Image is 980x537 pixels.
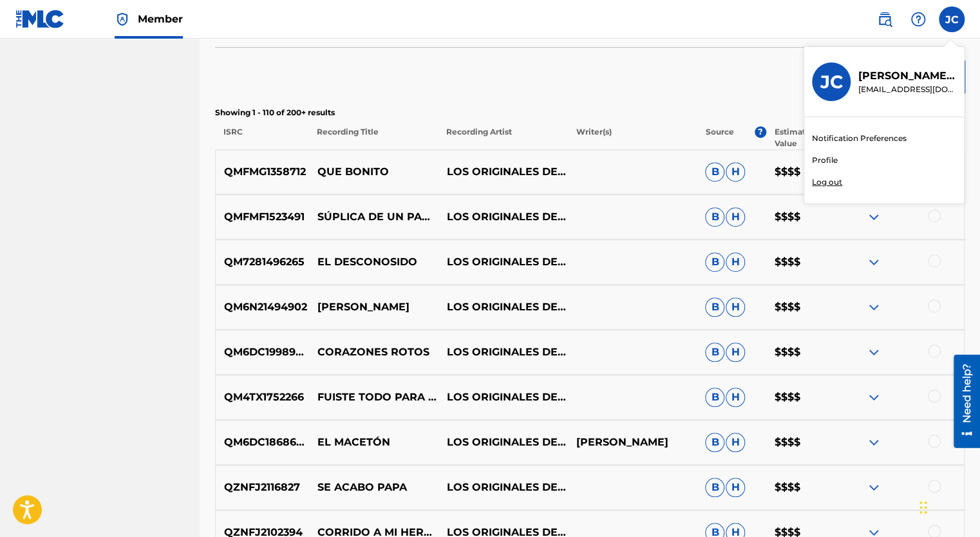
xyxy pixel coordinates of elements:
[705,343,724,362] span: B
[705,297,724,317] span: B
[309,344,438,360] p: CORAZONES ROTOS
[567,126,697,149] p: Writer(s)
[905,6,931,32] div: Help
[726,252,745,272] span: H
[766,164,834,180] p: $$$$
[308,126,438,149] p: Recording Title
[438,254,567,270] p: LOS ORIGINALES DE [GEOGRAPHIC_DATA][PERSON_NAME]
[766,299,834,315] p: $$$$
[812,176,842,188] p: Log out
[858,68,956,84] p: Juan Chavez
[766,435,834,450] p: $$$$
[766,344,834,360] p: $$$$
[919,488,927,527] div: Drag
[866,390,881,405] img: expand
[858,84,956,95] p: juanchavez93648@icloud.com
[872,6,898,32] a: Public Search
[705,207,724,227] span: B
[567,435,697,450] p: [PERSON_NAME]
[216,164,309,180] p: QMFMG1358712
[916,475,980,537] iframe: Chat Widget
[866,254,881,270] img: expand
[766,254,834,270] p: $$$$
[215,126,308,149] p: ISRC
[726,478,745,497] span: H
[726,388,745,407] span: H
[438,344,567,360] p: LOS ORIGINALES DE [GEOGRAPHIC_DATA][PERSON_NAME]
[705,478,724,497] span: B
[705,162,724,182] span: B
[438,164,567,180] p: LOS ORIGINALES DE [GEOGRAPHIC_DATA][PERSON_NAME]
[438,126,567,149] p: Recording Artist
[216,435,309,450] p: QM6DC1868680
[775,126,824,149] p: Estimated Value
[866,299,881,315] img: expand
[216,299,309,315] p: QM6N21494902
[755,126,766,138] span: ?
[438,435,567,450] p: LOS ORIGINALES DE [GEOGRAPHIC_DATA][PERSON_NAME]
[14,9,32,68] div: Need help?
[438,209,567,225] p: LOS ORIGINALES DE [GEOGRAPHIC_DATA][PERSON_NAME]
[944,355,980,448] iframe: Resource Center
[438,390,567,405] p: LOS ORIGINALES DE [GEOGRAPHIC_DATA][PERSON_NAME]
[309,164,438,180] p: QUE BONITO
[216,344,309,360] p: QM6DC1998988
[726,433,745,452] span: H
[706,126,734,149] p: Source
[766,480,834,495] p: $$$$
[812,155,838,166] a: Profile
[438,299,567,315] p: LOS ORIGINALES DE [GEOGRAPHIC_DATA][PERSON_NAME]
[766,390,834,405] p: $$$$
[216,390,309,405] p: QM4TX1752266
[726,343,745,362] span: H
[820,71,843,93] h3: JC
[726,297,745,317] span: H
[866,435,881,450] img: expand
[115,12,130,27] img: Top Rightsholder
[866,344,881,360] img: expand
[309,209,438,225] p: SÚPLICA DE UN PADRE
[309,480,438,495] p: SE ACABO PAPA
[705,252,724,272] span: B
[766,209,834,225] p: $$$$
[866,209,881,225] img: expand
[726,162,745,182] span: H
[15,10,65,28] img: MLC Logo
[216,254,309,270] p: QM7281496265
[910,12,926,27] img: help
[705,388,724,407] span: B
[138,12,183,26] span: Member
[309,390,438,405] p: FUISTE TODO PARA MI (EN VIVO)
[216,480,309,495] p: QZNFJ2116827
[438,480,567,495] p: LOS ORIGINALES DE [GEOGRAPHIC_DATA][PERSON_NAME]
[309,435,438,450] p: EL MACETÓN
[705,433,724,452] span: B
[215,107,965,118] p: Showing 1 - 110 of 200+ results
[866,480,881,495] img: expand
[309,254,438,270] p: EL DESCONOSIDO
[309,299,438,315] p: [PERSON_NAME]
[877,12,892,27] img: search
[812,133,907,144] a: Notification Preferences
[216,209,309,225] p: QMFMF1523491
[726,207,745,227] span: H
[939,6,965,32] div: User Menu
